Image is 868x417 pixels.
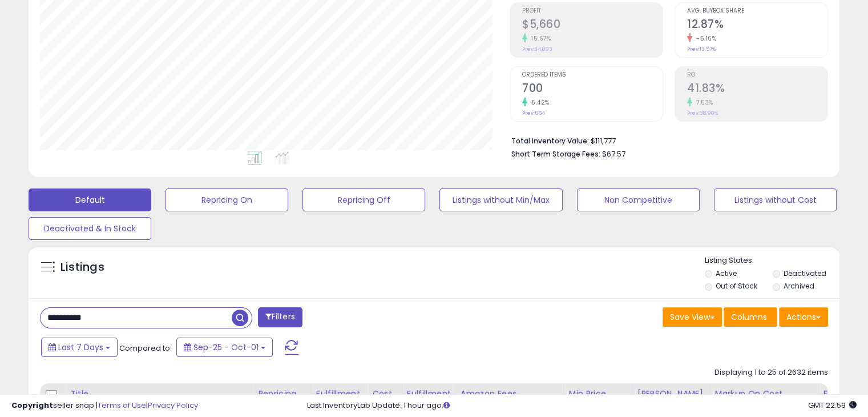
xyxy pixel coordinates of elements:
[527,98,550,107] small: 5.42%
[724,307,777,327] button: Columns
[731,311,767,323] span: Columns
[11,400,198,411] div: seller snap | |
[687,82,827,97] h2: 41.83%
[176,338,273,357] button: Sep-25 - Oct-01
[307,400,857,411] div: Last InventoryLab Update: 1 hour ago.
[193,342,259,353] span: Sep-25 - Oct-01
[779,307,828,327] button: Actions
[714,367,828,378] div: Displaying 1 to 25 of 2632 items
[783,281,814,291] label: Archived
[29,217,151,240] button: Deactivated & In Stock
[302,189,425,211] button: Repricing Off
[714,189,837,211] button: Listings without Cost
[439,189,562,211] button: Listings without Min/Max
[522,72,663,78] span: Ordered Items
[29,189,151,211] button: Default
[716,268,737,278] label: Active
[11,400,53,411] strong: Copyright
[687,8,827,14] span: Avg. Buybox Share
[527,34,551,43] small: 15.67%
[783,268,826,278] label: Deactivated
[687,110,718,117] small: Prev: 38.90%
[60,259,104,275] h5: Listings
[58,342,103,353] span: Last 7 Days
[148,400,198,411] a: Privacy Policy
[98,400,146,411] a: Terms of Use
[687,46,716,53] small: Prev: 13.57%
[692,34,716,43] small: -5.16%
[716,281,757,291] label: Out of Stock
[577,189,700,211] button: Non Competitive
[687,18,827,33] h2: 12.87%
[522,82,663,97] h2: 700
[663,307,722,327] button: Save View
[687,72,827,78] span: ROI
[511,149,600,159] b: Short Term Storage Fees:
[602,149,625,159] span: $67.57
[511,133,819,147] li: $111,777
[41,338,118,357] button: Last 7 Days
[522,18,663,33] h2: $5,660
[705,255,839,266] p: Listing States:
[119,343,172,354] span: Compared to:
[522,8,663,14] span: Profit
[511,136,589,146] b: Total Inventory Value:
[692,98,713,107] small: 7.53%
[808,400,857,411] span: 2025-10-9 22:59 GMT
[522,110,545,117] small: Prev: 664
[258,307,302,327] button: Filters
[165,189,288,211] button: Repricing On
[522,46,552,53] small: Prev: $4,893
